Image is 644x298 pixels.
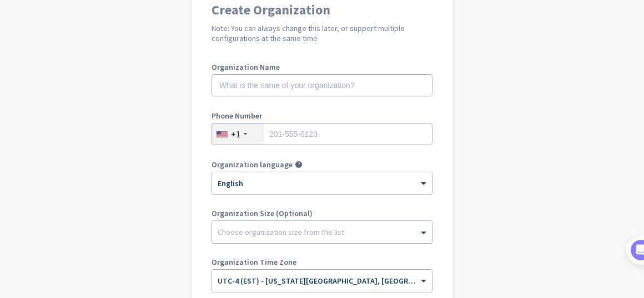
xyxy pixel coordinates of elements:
input: What is the name of your organization? [212,74,432,96]
label: Phone Number [212,112,432,120]
label: Organization Size (Optional) [212,209,432,217]
div: +1 [231,129,240,140]
label: Organization Name [212,63,432,71]
h2: Note: You can always change this later, or support multiple configurations at the same time [212,23,432,43]
input: 201-555-0123 [212,123,432,145]
i: help [295,161,303,168]
label: Organization Time Zone [212,258,432,266]
h1: Create Organization [212,3,432,17]
label: Organization language [212,161,293,168]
